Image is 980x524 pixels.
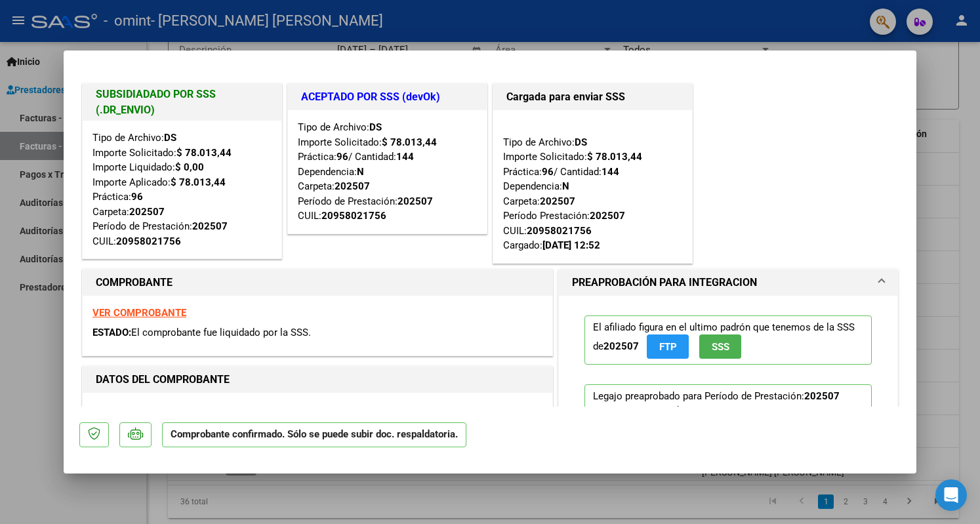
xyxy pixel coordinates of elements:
strong: 144 [396,151,414,163]
strong: [DATE] 12:52 [542,239,600,251]
div: Open Intercom Messenger [935,479,967,511]
p: El afiliado figura en el ultimo padrón que tenemos de la SSS de [584,315,872,365]
strong: 202507 [335,180,370,192]
strong: DATOS DEL COMPROBANTE [96,373,230,386]
strong: 202507 [398,195,433,207]
strong: 202507 [129,206,165,218]
h1: Cargada para enviar SSS [506,89,679,105]
strong: 202507 [540,195,575,207]
strong: DS [164,132,176,144]
p: Comprobante confirmado. Sólo se puede subir doc. respaldatoria. [162,422,466,448]
div: Tipo de Archivo: Importe Solicitado: Importe Liquidado: Importe Aplicado: Práctica: Carpeta: Perí... [92,131,272,249]
mat-expansion-panel-header: PREAPROBACIÓN PARA INTEGRACION [559,270,897,296]
button: FTP [647,334,689,359]
span: El comprobante fue liquidado por la SSS. [131,327,311,338]
div: Tipo de Archivo: Importe Solicitado: Práctica: / Cantidad: Dependencia: Carpeta: Período Prestaci... [503,120,682,253]
strong: $ 78.013,44 [176,147,232,159]
strong: N [357,166,364,178]
strong: $ 78.013,44 [382,136,437,148]
span: FTP [659,341,677,353]
div: Ver Legajo Asociado [593,403,685,418]
strong: 202507 [192,220,228,232]
h1: SUBSIDIADADO POR SSS (.DR_ENVIO) [96,87,268,118]
a: VER COMPROBANTE [92,307,186,319]
div: 20958021756 [116,234,181,249]
strong: 96 [542,166,554,178]
strong: $ 0,00 [175,161,204,173]
strong: N [562,180,569,192]
h1: PREAPROBACIÓN PARA INTEGRACION [572,275,757,291]
strong: 96 [337,151,348,163]
span: SSS [712,341,729,353]
strong: 96 [131,191,143,203]
strong: $ 78.013,44 [171,176,226,188]
strong: 202507 [590,210,625,222]
button: SSS [699,334,741,359]
strong: 144 [602,166,619,178]
span: ESTADO: [92,327,131,338]
strong: COMPROBANTE [96,276,173,289]
strong: 202507 [804,390,840,402]
div: 20958021756 [527,224,592,239]
strong: 202507 [603,340,639,352]
strong: DS [369,121,382,133]
strong: DS [575,136,587,148]
h1: ACEPTADO POR SSS (devOk) [301,89,474,105]
div: 20958021756 [321,209,386,224]
strong: $ 78.013,44 [587,151,642,163]
div: Tipo de Archivo: Importe Solicitado: Práctica: / Cantidad: Dependencia: Carpeta: Período de Prest... [298,120,477,224]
